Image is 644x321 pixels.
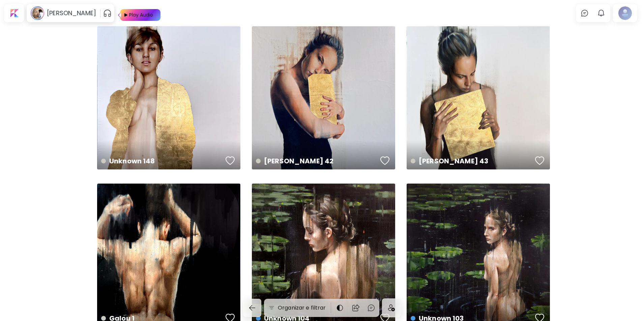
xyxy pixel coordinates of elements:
[533,154,546,167] button: favorites
[256,156,378,166] h4: [PERSON_NAME] 42
[103,8,112,19] button: pauseOutline IconGradient Icon
[388,304,395,311] img: icon
[252,26,395,169] a: [PERSON_NAME] 42favoriteshttps://cdn.kaleido.art/CDN/Artwork/167059/Primary/medium.webp?updated=7...
[407,26,550,169] a: [PERSON_NAME] 43favoriteshttps://cdn.kaleido.art/CDN/Artwork/167060/Primary/medium.webp?updated=7...
[224,154,237,167] button: favorites
[581,9,589,17] img: chatIcon
[278,304,326,312] h6: Organizar e filtrar
[411,156,533,166] h4: [PERSON_NAME] 43
[243,299,261,317] button: back
[595,7,607,19] button: bellIcon
[97,26,240,169] a: Unknown 148favoriteshttps://cdn.kaleido.art/CDN/Artwork/167058/Primary/medium.webp?updated=743594
[117,9,121,21] img: Play
[367,304,375,312] img: chatIcon
[128,9,154,21] div: Play Audio
[248,304,256,312] img: back
[120,9,128,21] img: Play
[101,156,223,166] h4: Unknown 148
[47,9,96,17] h6: [PERSON_NAME]
[597,9,605,17] img: bellIcon
[379,154,391,167] button: favorites
[243,299,264,317] a: back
